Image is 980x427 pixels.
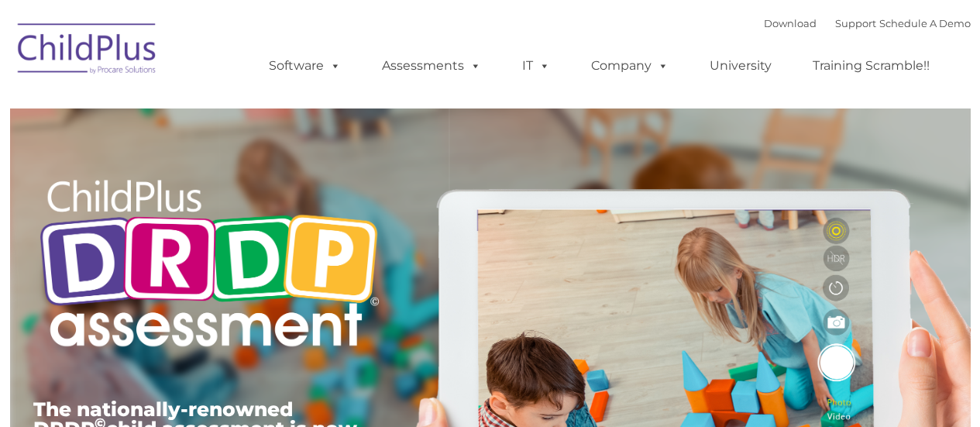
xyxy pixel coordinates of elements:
[764,17,971,29] font: |
[366,50,497,81] a: Assessments
[33,159,385,373] img: Copyright - DRDP Logo Light
[694,50,787,81] a: University
[835,17,876,29] a: Support
[10,12,165,90] img: ChildPlus by Procare Solutions
[797,50,945,81] a: Training Scramble!!
[764,17,817,29] a: Download
[253,50,356,81] a: Software
[879,17,971,29] a: Schedule A Demo
[576,50,684,81] a: Company
[507,50,566,81] a: IT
